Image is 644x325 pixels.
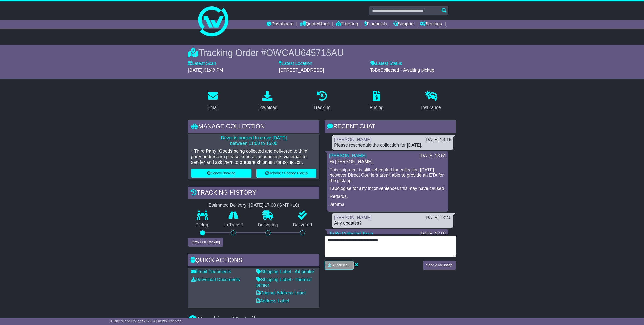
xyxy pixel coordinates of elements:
[256,298,289,303] a: Address Label
[191,135,316,146] p: Driver is booked to arrive [DATE] between 11:00 to 15:00
[256,269,314,274] a: Shipping Label - A4 printer
[191,149,316,165] p: * Third Party (Goods being collected and delivered to third party addresses) please send all atta...
[418,89,444,113] a: Insurance
[370,61,402,66] label: Latest Status
[191,169,251,178] button: Cancel Booking
[249,203,299,208] div: [DATE] 17:00 (GMT +10)
[329,153,366,158] a: [PERSON_NAME]
[330,167,446,184] p: This shipment is still scheduled for collection [DATE], however Direct Couriers aren't able to pr...
[188,47,456,58] div: Tracking Order #
[286,222,320,228] p: Delivered
[267,20,294,29] a: Dashboard
[334,221,451,226] div: Any updates?
[336,20,358,29] a: Tracking
[256,277,311,288] a: Shipping Label - Thermal printer
[310,89,334,113] a: Tracking
[188,254,319,268] div: Quick Actions
[207,104,219,111] div: Email
[334,137,371,142] a: [PERSON_NAME]
[254,89,281,113] a: Download
[188,120,319,134] div: Manage collection
[217,222,251,228] p: In Transit
[334,215,371,220] a: [PERSON_NAME]
[188,68,223,73] span: [DATE] 01:48 PM
[188,61,216,66] label: Latest Scan
[256,290,305,295] a: Original Address Label
[370,68,434,73] span: ToBeCollected - Awaiting pickup
[334,143,451,148] div: Please reschedule the collection for [DATE].
[188,187,319,200] div: Tracking history
[300,20,330,29] a: Quote/Book
[424,137,451,143] div: [DATE] 14:19
[364,20,387,29] a: Financials
[188,222,217,228] p: Pickup
[188,203,319,208] div: Estimated Delivery -
[424,215,451,221] div: [DATE] 13:40
[366,89,387,113] a: Pricing
[188,238,223,247] button: View Full Tracking
[330,159,446,165] p: Hi [PERSON_NAME],
[266,48,344,58] span: OWCAU645718AU
[330,194,446,199] p: Regards,
[279,68,324,73] span: [STREET_ADDRESS]
[330,186,446,191] p: I apologise for any inconveniences this may have caused.
[419,231,446,237] div: [DATE] 12:07
[325,120,456,134] div: RECENT CHAT
[370,104,383,111] div: Pricing
[421,104,441,111] div: Insurance
[191,277,240,282] a: Download Documents
[257,104,277,111] div: Download
[250,222,286,228] p: Delivering
[313,104,331,111] div: Tracking
[329,231,373,236] a: To Be Collected Team
[191,269,231,274] a: Email Documents
[330,202,446,207] p: Jemma
[420,20,442,29] a: Settings
[110,319,183,323] span: © One World Courier 2025. All rights reserved.
[423,261,456,270] button: Send a Message
[393,20,414,29] a: Support
[279,61,312,66] label: Latest Location
[204,89,222,113] a: Email
[256,169,316,178] button: Rebook / Change Pickup
[419,153,446,159] div: [DATE] 13:51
